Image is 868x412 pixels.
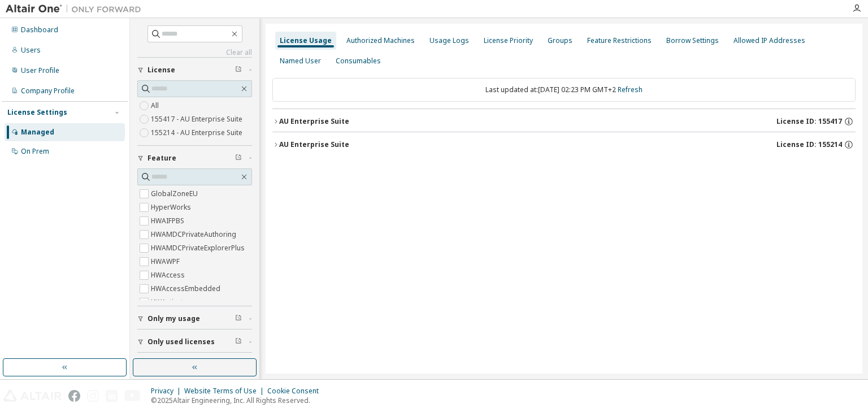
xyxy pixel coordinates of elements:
[151,187,200,201] label: GlobalZoneEU
[3,390,62,402] img: altair_logo.svg
[346,36,415,45] div: Authorized Machines
[776,117,842,126] span: License ID: 155417
[137,306,252,331] button: Only my usage
[279,140,349,149] div: AU Enterprise Suite
[151,126,245,140] label: 155214 - AU Enterprise Suite
[272,109,856,134] button: AU Enterprise SuiteLicense ID: 155417
[21,25,58,34] div: Dashboard
[151,296,189,309] label: HWActivate
[21,147,49,156] div: On Prem
[147,154,176,163] span: Feature
[21,86,75,96] div: Company Profile
[235,337,242,346] span: Clear filter
[666,36,719,45] div: Borrow Settings
[734,36,805,45] div: Allowed IP Addresses
[280,57,321,66] div: Named User
[151,268,187,282] label: HWAccess
[587,36,652,45] div: Feature Restrictions
[147,356,235,374] span: Collapse on share string
[151,241,247,255] label: HWAMDCPrivateExplorerPlus
[184,387,267,396] div: Website Terms of Use
[137,146,252,171] button: Feature
[336,57,381,66] div: Consumables
[68,390,80,402] img: facebook.svg
[151,255,182,268] label: HWAWPF
[21,128,54,137] div: Managed
[147,66,175,75] span: License
[267,387,325,396] div: Cookie Consent
[429,36,469,45] div: Usage Logs
[151,387,184,396] div: Privacy
[776,140,842,149] span: License ID: 155214
[618,85,643,94] a: Refresh
[21,66,59,75] div: User Profile
[235,154,242,163] span: Clear filter
[272,132,856,157] button: AU Enterprise SuiteLicense ID: 155214
[279,117,349,126] div: AU Enterprise Suite
[151,214,186,228] label: HWAIFPBS
[151,99,161,112] label: All
[235,314,242,323] span: Clear filter
[6,3,147,15] img: Altair One
[7,108,67,117] div: License Settings
[87,390,99,402] img: instagram.svg
[280,36,332,45] div: License Usage
[147,314,200,323] span: Only my usage
[548,36,572,45] div: Groups
[124,390,141,402] img: youtube.svg
[272,78,856,102] div: Last updated at: [DATE] 02:23 PM GMT+2
[151,396,325,405] p: © 2025 Altair Engineering, Inc. All Rights Reserved.
[21,46,41,55] div: Users
[151,201,193,214] label: HyperWorks
[484,36,533,45] div: License Priority
[235,66,242,75] span: Clear filter
[151,112,245,126] label: 155417 - AU Enterprise Suite
[137,329,252,354] button: Only used licenses
[147,337,215,346] span: Only used licenses
[151,282,223,296] label: HWAccessEmbedded
[106,390,118,402] img: linkedin.svg
[137,48,252,57] a: Clear all
[137,58,252,83] button: License
[151,228,238,241] label: HWAMDCPrivateAuthoring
